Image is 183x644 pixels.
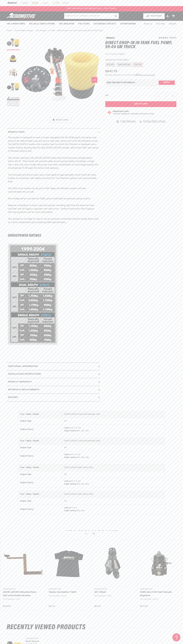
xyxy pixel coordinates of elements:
[169,37,176,39] a: 2 reviews
[105,74,155,76] p: Starting at /mo or 0% APR with .
[107,82,135,84] div: Does This part fit My vehicle?
[8,131,25,134] h2: Product Info
[118,21,138,27] summary: System Diagrams
[90,531,96,537] button: Next slide
[64,507,70,509] strong: Liters:
[62,411,165,418] td: [DATE]-[DATE] Chevrolet Silverado 1500
[113,111,129,113] strong: Emissions Code
[67,8,116,10] span: FREE SHIPPING OVER $109.00 (EXCL. FUEL TANKS)
[64,454,70,456] strong: Liters:
[8,234,99,237] h6: Horsepower Ratings
[8,372,41,376] h2: Installation Instructions
[64,510,77,512] strong: Cubic Inches:
[18,411,62,418] th: Year / Make / Model
[140,74,155,76] a: See if you qualify - Learn more about Affirm Financing (opens in modal)
[107,110,111,115] img: Emissions code
[135,74,140,76] span: Affirm
[7,370,100,378] summary: Installation Instructions
[7,378,100,386] summary: Product warranty
[24,77,30,83] button: Slide left
[64,427,70,429] strong: Liters:
[64,13,119,19] input: Search by Part Number, Category or Keyword
[7,23,25,25] span: Fuel & Water Pumps
[18,438,62,444] th: Year / Make / Model
[7,624,176,630] h2: Recently Viewed Products
[133,63,143,67] label: 450 lph
[115,74,118,76] span: $53
[120,23,136,25] span: System Diagrams
[144,23,152,25] span: About Us
[36,29,46,32] a: Fuel Pumps
[8,380,32,384] h2: Product warranty
[62,491,165,498] td: [DATE]-[DATE] GMC Sierra 2500
[7,530,176,537] h2: You may also like
[7,95,20,108] button: Load image 5 in gallery view
[59,23,74,25] span: Fuel Regulators
[119,53,124,55] strong: 18314
[27,21,57,27] summary: Fuel Cells, Tanks & Systems
[154,21,167,27] summary: Tech Help
[49,591,86,594] a: Classic Aeromotive T-Shirt
[139,120,166,126] a: 90 Days Return Policy
[18,418,62,425] th: Engine Type
[120,120,136,123] span: 1 Year Warranty
[7,29,12,32] a: Home
[6,13,39,19] img: Aeromotive
[18,444,62,451] th: Engine Type
[7,51,20,65] button: Load image 2 in gallery view
[62,451,165,461] td: 5.3, 5.7, 6.0 325, 350, 364
[18,471,62,478] th: Engine Type
[7,81,20,94] button: Load image 4 in gallery view
[105,94,109,97] label: QTY
[84,531,90,537] button: Previous slide
[48,29,57,32] li: In-Tank
[15,29,33,32] a: Fuel & Water Pumps
[113,110,154,115] button: Emissions CodeContinue Reading to Understand Emissions Codes
[113,113,154,115] p: Continue Reading to Understand Emissions Codes
[7,363,100,370] summary: Additional information
[18,478,62,488] th: Engine Size(s)
[140,591,178,597] a: A1000 Gen II EFI Fuel Pressure Regulator
[62,464,165,471] td: [DATE]-[DATE] GMC Sierra 1500
[143,13,165,19] button: PUMP FINDER
[7,37,100,123] media-gallery: Gallery Viewer
[8,396,18,399] h2: Reviews
[76,21,91,27] summary: Fuel Filters
[18,505,62,514] th: Engine Size(s)
[3,591,41,597] a: [DATE]-[DATE] Silverado/Sierra Fuel Level Sender Bracket
[105,63,115,67] label: 340 lph
[142,21,154,27] a: About Us
[116,120,136,123] a: 1 Year Warranty
[7,29,176,32] nav: breadcrumbs
[18,491,62,498] th: Year / Make / Model
[94,591,132,594] a: AN Y-Block
[143,120,166,126] span: 90 Days Return Policy
[5,21,27,27] summary: Fuel & Water Pumps
[8,136,99,228] p: This system is designed to work in trucks equipped with the OEM plastic fuel tanks only; some of ...
[62,505,165,514] td: 5.3, 6.0 325, 364
[113,13,119,19] button: search button
[18,464,62,471] th: Year / Make / Model
[105,59,129,61] legend: Choose your Pump Option:
[62,498,165,504] td: V8
[169,23,177,25] span: Rebuilds
[62,478,165,488] td: 4.8, 5.3, 6.0 294, 325, 364
[7,128,100,136] summary: Product Info
[78,23,90,25] span: Fuel Filters
[117,63,132,67] label: Dual 340 lph
[62,425,165,434] td: 4.8, 5.3, 6.0 294, 325, 364
[64,456,77,458] strong: Cubic Inches:
[7,386,100,394] summary: Returns & replacements
[29,23,55,25] span: Fuel Cells, Tanks & Systems
[57,29,103,32] li: Direct Drop-In In-Tank Fuel Pump, 99-04 GM Truck
[18,425,62,434] th: Engine Size(s)
[91,77,97,83] button: Slide right
[18,451,62,461] th: Engine Size(s)
[64,430,77,432] strong: Cubic Inches:
[62,438,165,444] td: [DATE]-[DATE] Chevrolet Silverado 2500
[156,23,165,25] span: Tech Help
[18,498,62,504] th: Engine Type
[105,41,176,49] h1: Direct Drop-In In-Tank Fuel Pump, 99-04 GM Truck
[7,66,20,79] button: Load image 3 in gallery view
[93,23,116,25] span: Accessories & Specialty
